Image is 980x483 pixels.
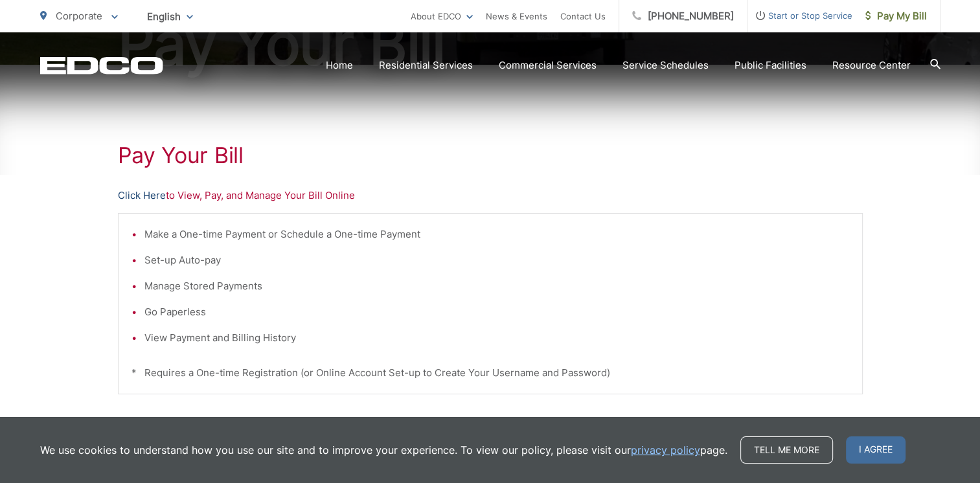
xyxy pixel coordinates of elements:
span: English [137,5,203,28]
a: Commercial Services [499,58,597,73]
a: Contact Us [560,8,606,24]
li: Go Paperless [144,304,849,320]
a: About EDCO [411,8,473,24]
li: Make a One-time Payment or Schedule a One-time Payment [144,227,849,242]
li: Manage Stored Payments [144,278,849,294]
a: Tell me more [740,436,833,464]
span: Pay My Bill [865,8,927,24]
a: News & Events [486,8,547,24]
a: Residential Services [379,58,473,73]
span: Corporate [56,10,102,22]
p: We use cookies to understand how you use our site and to improve your experience. To view our pol... [40,442,727,458]
a: privacy policy [631,442,700,458]
li: View Payment and Billing History [144,330,849,346]
a: Public Facilities [735,58,806,73]
a: Click Here [118,188,166,203]
a: EDCD logo. Return to the homepage. [40,56,163,74]
li: Set-up Auto-pay [144,253,849,268]
a: Resource Center [832,58,911,73]
h1: Pay Your Bill [118,142,863,168]
a: Service Schedules [622,58,709,73]
p: * Requires a One-time Registration (or Online Account Set-up to Create Your Username and Password) [131,365,849,381]
span: I agree [846,436,906,464]
p: to View, Pay, and Manage Your Bill Online [118,188,863,203]
a: Home [326,58,353,73]
p: - OR - [229,414,863,433]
